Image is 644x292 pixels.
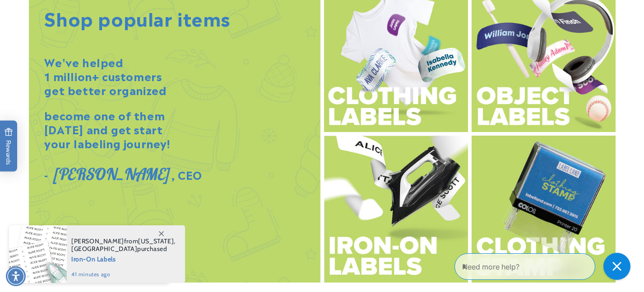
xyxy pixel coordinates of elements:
div: Accessibility Menu [6,266,26,286]
span: [PERSON_NAME] [71,237,124,245]
span: [GEOGRAPHIC_DATA] [71,245,137,253]
span: 41 minutes ago [71,270,176,278]
iframe: Gorgias Floating Chat [454,250,635,283]
h2: Shop popular items [45,6,230,29]
span: [US_STATE] [138,237,174,245]
span: Rewards [5,128,13,165]
span: Iron-On Labels [71,253,176,264]
strong: [PERSON_NAME] [53,164,169,184]
strong: , CEO [171,166,202,182]
img: Iron on label options [324,136,468,283]
strong: We've helped 1 million+ customers get better organized [45,54,167,98]
img: Clothing stamp options [472,136,616,283]
strong: become one of them [DATE] and get start your labeling journey! - [45,107,171,183]
span: from , purchased [71,237,176,253]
